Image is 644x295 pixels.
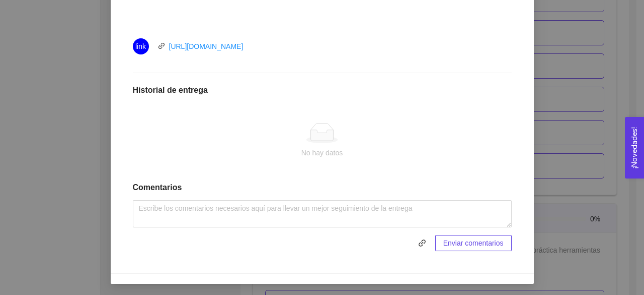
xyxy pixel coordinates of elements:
[158,42,165,49] span: link
[141,147,504,158] div: No hay datos
[133,183,512,193] h1: Comentarios
[415,239,430,247] span: link
[414,239,430,247] span: link
[169,42,244,50] a: [URL][DOMAIN_NAME]
[135,38,146,54] span: link
[625,117,644,179] button: Open Feedback Widget
[443,238,504,249] span: Enviar comentarios
[133,85,512,95] h1: Historial de entrega
[414,235,430,251] button: link
[435,235,512,251] button: Enviar comentarios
